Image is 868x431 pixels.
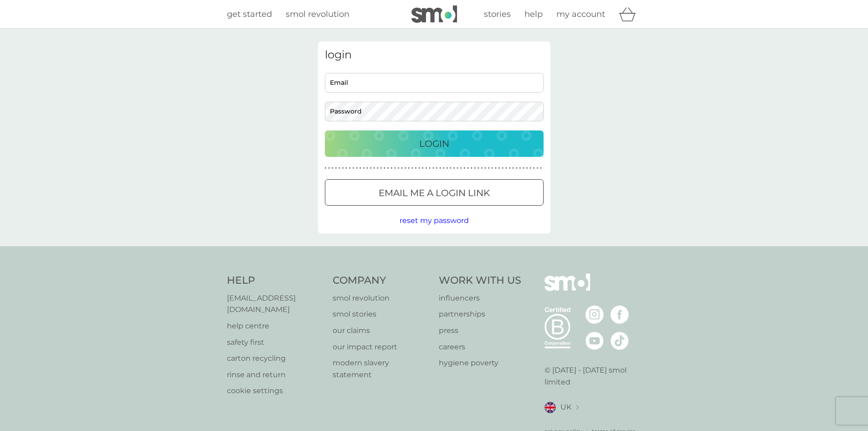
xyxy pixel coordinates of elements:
[325,48,544,62] h3: login
[478,166,479,171] p: ●
[227,320,324,332] a: help centre
[227,337,324,348] a: safety first
[544,274,590,305] img: smol
[379,186,490,200] p: Email me a login link
[387,166,389,171] p: ●
[502,166,503,171] p: ●
[516,166,518,171] p: ●
[556,8,605,21] a: my account
[339,166,340,171] p: ●
[439,308,521,320] p: partnerships
[370,166,372,171] p: ●
[560,401,571,413] span: UK
[464,166,466,171] p: ●
[498,166,500,171] p: ●
[429,166,431,171] p: ●
[439,325,521,337] a: press
[394,166,396,171] p: ●
[436,166,438,171] p: ●
[495,166,497,171] p: ●
[492,166,493,171] p: ●
[333,308,430,320] a: smol stories
[439,341,521,353] a: careers
[342,166,344,171] p: ●
[432,166,434,171] p: ●
[335,166,337,171] p: ●
[450,166,452,171] p: ●
[333,325,430,337] a: our claims
[400,216,469,225] span: reset my password
[286,9,349,19] span: smol revolution
[353,166,354,171] p: ●
[529,166,531,171] p: ●
[325,130,544,157] button: Login
[398,166,400,171] p: ●
[366,166,368,171] p: ●
[227,353,324,364] a: carton recycling
[384,166,385,171] p: ●
[349,166,351,171] p: ●
[488,166,490,171] p: ●
[325,166,327,171] p: ●
[556,9,605,19] span: my account
[400,215,469,227] button: reset my password
[439,166,441,171] p: ●
[227,8,272,21] a: get started
[611,332,629,350] img: visit the smol Tiktok page
[328,166,330,171] p: ●
[227,385,324,397] a: cookie settings
[467,166,469,171] p: ●
[380,166,382,171] p: ●
[540,166,542,171] p: ●
[439,292,521,304] a: influencers
[405,166,406,171] p: ●
[363,166,365,171] p: ●
[537,166,539,171] p: ●
[401,166,403,171] p: ●
[418,166,420,171] p: ●
[439,357,521,369] a: hygiene poverty
[544,364,642,388] p: © [DATE] - [DATE] smol limited
[446,166,448,171] p: ●
[227,369,324,381] a: rinse and return
[512,166,514,171] p: ●
[443,166,445,171] p: ●
[332,166,334,171] p: ●
[408,166,410,171] p: ●
[333,357,430,380] p: modern slavery statement
[227,274,324,288] h4: Help
[356,166,358,171] p: ●
[426,166,427,171] p: ●
[345,166,347,171] p: ●
[526,166,528,171] p: ●
[509,166,511,171] p: ●
[519,166,521,171] p: ●
[439,274,521,288] h4: Work With Us
[333,292,430,304] a: smol revolution
[544,402,556,413] img: UK flag
[533,166,535,171] p: ●
[227,9,272,19] span: get started
[360,166,361,171] p: ●
[471,166,473,171] p: ●
[586,332,604,350] img: visit the smol Youtube page
[390,166,392,171] p: ●
[373,166,375,171] p: ●
[484,8,511,21] a: stories
[325,179,544,206] button: Email me a login link
[523,166,524,171] p: ●
[227,292,324,316] p: [EMAIL_ADDRESS][DOMAIN_NAME]
[286,8,349,21] a: smol revolution
[484,9,511,19] span: stories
